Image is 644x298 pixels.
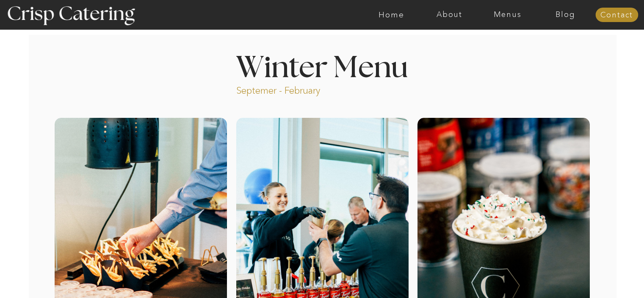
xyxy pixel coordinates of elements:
[559,256,644,298] iframe: podium webchat widget bubble
[236,84,353,94] p: Septemer - February
[595,11,638,19] a: Contact
[478,11,536,19] a: Menus
[536,11,594,19] a: Blog
[420,11,478,19] a: About
[205,53,440,78] h1: Winter Menu
[362,11,420,19] a: Home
